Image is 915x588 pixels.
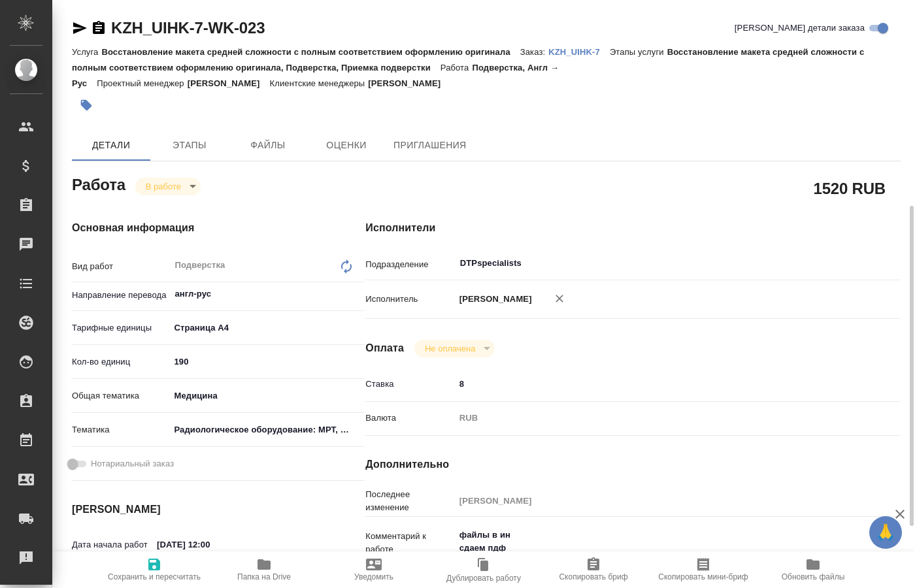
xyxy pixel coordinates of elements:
p: Заказ: [520,47,548,57]
span: Скопировать бриф [559,572,627,581]
p: Ставка [365,378,454,391]
span: 🙏 [874,519,897,546]
p: [PERSON_NAME] [455,293,532,306]
p: Клиентские менеджеры [270,78,369,88]
p: Проектный менеджер [97,78,187,88]
span: Оценки [315,137,378,154]
span: Дублировать работу [446,574,521,583]
p: Вид работ [72,260,169,273]
a: KZH_UIHK-7-WK-023 [111,19,265,37]
h4: Оплата [365,340,404,356]
button: Дублировать работу [429,551,539,588]
button: Скопировать бриф [539,551,648,588]
span: Сохранить и пересчитать [108,572,201,581]
button: Сохранить и пересчитать [99,551,209,588]
p: Восстановление макета средней сложности с полным соответствием оформлению оригинала [101,47,520,57]
button: Удалить исполнителя [545,284,574,313]
span: [PERSON_NAME] детали заказа [735,22,865,35]
button: Open [358,293,360,295]
button: Уведомить [319,551,429,588]
p: Последнее изменение [365,488,454,514]
h4: [PERSON_NAME] [72,502,313,517]
span: Детали [80,137,142,154]
h4: Исполнители [365,220,901,236]
button: Open [849,262,852,265]
span: Этапы [158,137,221,154]
h2: Работа [72,172,125,195]
span: Папка на Drive [237,572,291,581]
input: ✎ Введи что-нибудь [455,374,856,393]
p: KZH_UIHK-7 [548,47,610,57]
button: Добавить тэг [72,91,101,120]
button: Скопировать ссылку [91,20,107,36]
span: Приглашения [393,137,467,154]
p: Исполнитель [365,293,454,306]
span: Нотариальный заказ [91,457,174,470]
p: Комментарий к работе [365,530,454,556]
p: Дата начала работ [72,538,152,551]
input: ✎ Введи что-нибудь [152,535,267,554]
span: Скопировать мини-бриф [658,572,748,581]
h4: Дополнительно [365,457,901,472]
button: Не оплачена [421,343,479,354]
span: Уведомить [354,572,393,581]
div: Страница А4 [169,317,365,339]
button: 🙏 [869,516,902,549]
p: Подразделение [365,258,454,271]
div: В работе [135,178,201,195]
p: Тарифные единицы [72,321,169,335]
button: Обновить файлы [758,551,868,588]
h2: 1520 RUB [814,177,886,199]
p: Этапы услуги [610,47,667,57]
p: Валюта [365,412,454,425]
p: Услуга [72,47,101,57]
div: Радиологическое оборудование: МРТ, КТ, УЗИ, рентгенография [169,419,365,441]
p: Направление перевода [72,289,169,302]
div: RUB [455,407,856,429]
div: В работе [414,340,495,357]
div: Медицина [169,385,365,407]
button: Папка на Drive [209,551,319,588]
p: Общая тематика [72,389,169,402]
button: Скопировать ссылку для ЯМессенджера [72,20,88,36]
span: Обновить файлы [782,572,845,581]
h4: Основная информация [72,220,313,236]
button: Скопировать мини-бриф [648,551,758,588]
input: Пустое поле [455,491,856,510]
span: Файлы [237,137,299,154]
p: Тематика [72,423,169,436]
p: [PERSON_NAME] [368,78,450,88]
p: [PERSON_NAME] [188,78,270,88]
button: В работе [142,181,185,192]
p: Работа [441,63,473,73]
p: Кол-во единиц [72,355,169,368]
textarea: файлы в ин сдаем пдф [455,524,856,559]
input: ✎ Введи что-нибудь [169,352,365,371]
a: KZH_UIHK-7 [548,46,610,57]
